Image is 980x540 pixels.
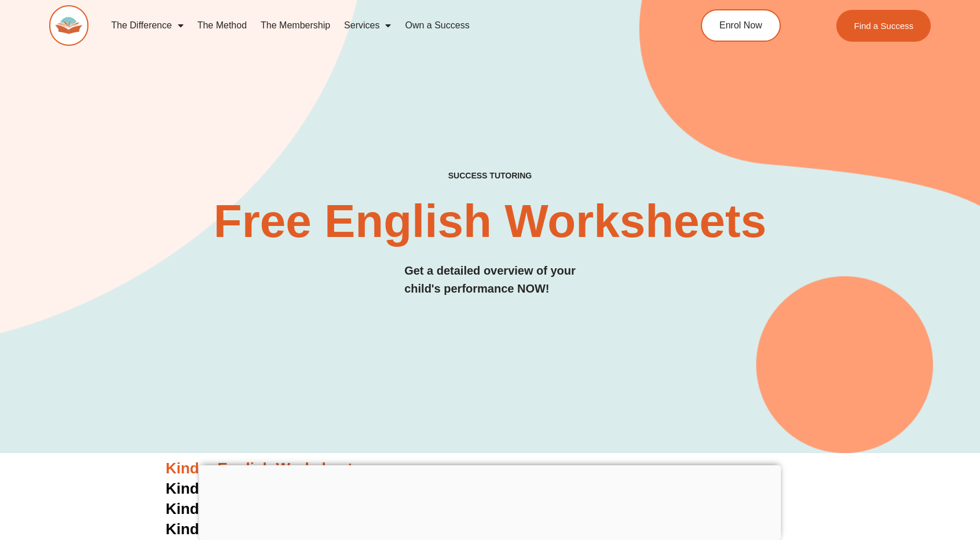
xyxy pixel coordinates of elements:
a: Services [337,12,398,39]
span: Kinder Worksheet 2: [166,500,312,517]
span: Kinder Worksheet 1: [166,480,312,497]
a: The Difference [104,12,191,39]
span: Find a Success [854,21,914,30]
a: The Membership [254,12,337,39]
a: Own a Success [398,12,476,39]
h2: Free English Worksheets​ [199,198,781,245]
a: Kinder Worksheet 2:Tracing Letters of the Alphabet [166,500,533,517]
h4: SUCCESS TUTORING​ [360,171,621,181]
iframe: Advertisement [199,465,781,537]
span: Enrol Now [719,21,762,30]
h3: Get a detailed overview of your child's performance NOW! [404,262,576,298]
span: Kinder Worksheet 3: [166,520,312,538]
a: The Method [191,12,254,39]
h3: Kinder English Worksheets [166,459,814,479]
a: Kinder Worksheet 1:Identifying Uppercase and Lowercase Letters [166,480,637,497]
a: Find a Success [837,10,931,42]
a: Kinder Worksheet 3:Matching Letters to Pictures [166,520,514,538]
a: Enrol Now [701,9,781,42]
iframe: Chat Widget [787,409,980,540]
nav: Menu [104,12,650,39]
